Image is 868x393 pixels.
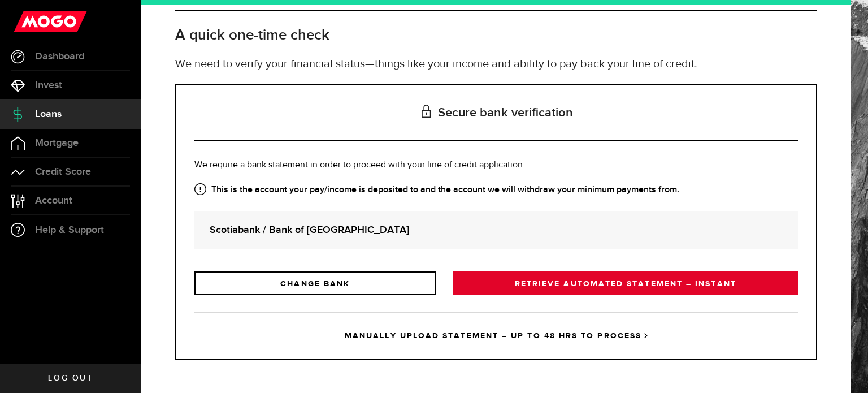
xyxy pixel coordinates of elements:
[9,5,43,38] button: Open LiveChat chat widget
[35,225,104,235] span: Help & Support
[35,80,62,90] span: Invest
[175,56,817,73] p: We need to verify your financial status—things like your income and ability to pay back your line...
[194,271,436,295] a: CHANGE BANK
[35,51,84,62] span: Dashboard
[35,196,72,206] span: Account
[175,26,817,45] h2: A quick one-time check
[194,85,798,141] h3: Secure bank verification
[35,109,62,119] span: Loans
[48,374,93,382] span: Log out
[35,138,79,148] span: Mortgage
[194,161,525,170] span: We require a bank statement in order to proceed with your line of credit application.
[194,183,798,197] strong: This is the account your pay/income is deposited to and the account we will withdraw your minimum...
[35,167,91,177] span: Credit Score
[210,222,783,237] strong: Scotiabank / Bank of [GEOGRAPHIC_DATA]
[453,271,798,295] a: RETRIEVE AUTOMATED STATEMENT – INSTANT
